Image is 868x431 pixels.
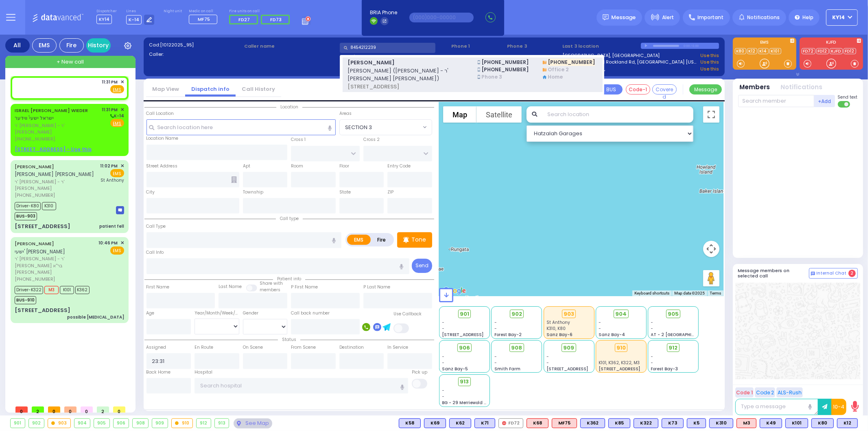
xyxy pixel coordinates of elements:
span: ✕ [120,240,124,246]
div: BLS [580,418,605,428]
button: Internal Chat 2 [809,268,858,279]
span: [PERSON_NAME] [348,59,468,67]
span: Important [697,14,724,21]
span: Home [548,73,563,81]
span: - [442,394,445,400]
span: 905 [668,310,679,318]
img: home-telephone.png [543,61,547,64]
span: K-14 [126,15,142,24]
span: [PHONE_NUMBER] [481,66,529,73]
span: ✕ [120,106,124,113]
button: Code-1 [626,84,650,95]
img: comment-alt.png [811,272,815,276]
div: BLS [608,418,630,428]
span: [PERSON_NAME] ([PERSON_NAME] - ר' [PERSON_NAME] [PERSON_NAME]) [348,67,468,83]
span: - [494,354,497,360]
label: Use Callback [394,311,422,317]
div: K85 [608,418,630,428]
button: +Add [814,95,835,107]
span: 11:31 PM [102,79,118,85]
span: [PHONE_NUMBER] [548,59,595,66]
input: Search member [738,95,814,107]
a: History [86,38,111,53]
label: Location [340,53,448,60]
span: 901 [460,310,469,318]
span: Other building occupants [231,176,237,183]
span: 912 [669,344,678,352]
label: State [339,189,351,196]
span: SECTION 3 [345,123,372,132]
div: BLS [811,418,834,428]
label: Last 3 location [563,43,641,50]
div: 912 [197,419,211,428]
button: Drag Pegman onto the map to open Street View [703,270,719,286]
button: Send [412,259,432,273]
span: 0 [15,407,28,413]
img: smartphone.png [478,60,480,64]
img: home.png [543,75,547,79]
span: Patient info [273,276,305,282]
label: Turn off text [838,100,851,108]
a: KJFD [830,48,843,54]
span: Internal Chat [817,270,847,276]
div: 902 [29,419,44,428]
label: EMS [347,235,371,245]
div: [STREET_ADDRESS] [15,306,70,314]
label: City [146,189,155,196]
span: 11:02 PM [101,163,118,169]
button: Map camera controls [703,241,719,257]
div: K69 [424,418,446,428]
span: Driver-K80 [15,202,41,210]
span: St Anthony [547,319,570,325]
label: Call Type [146,223,166,230]
div: K322 [634,418,658,428]
span: [STREET_ADDRESS] [599,366,640,372]
a: Use this [700,52,719,59]
label: Cad: [149,42,242,48]
button: Code 2 [755,387,775,398]
span: Sanz Bay-6 [547,332,573,338]
label: Location Name [146,135,179,142]
span: K101, K362, K322, M3 [599,360,640,366]
label: Cross 1 [291,136,306,143]
a: Use this [700,59,719,66]
div: 904 [74,419,90,428]
span: Smith Farm [494,366,520,372]
label: Medic on call [189,9,220,14]
label: ZIP [387,189,394,196]
span: [PHONE_NUMBER] [15,276,55,282]
label: Caller name [244,43,337,50]
span: K101 [60,286,74,294]
span: [STREET_ADDRESS] [442,332,484,338]
span: MF75 [198,16,210,22]
label: In Service [387,344,408,351]
div: K68 [527,418,549,428]
div: K362 [580,418,605,428]
span: Call type [276,215,303,222]
span: - [651,319,654,325]
span: 908 [511,344,522,352]
div: K12 [837,418,858,428]
div: BLS [474,418,495,428]
span: ר' [PERSON_NAME] - ר' [PERSON_NAME] [15,122,99,136]
label: EMS [733,40,796,46]
span: 909 [564,344,575,352]
a: Call History [236,85,281,93]
label: Back Home [146,369,171,376]
button: ALS-Rush [776,387,803,398]
a: K80 [735,48,746,54]
div: BLS [760,418,782,428]
button: 10-4 [831,399,846,415]
span: FD27 [238,16,250,23]
label: Caller: [149,51,242,58]
span: Office 2 [548,66,568,73]
div: FD72 [498,418,523,428]
label: Entry Code [387,163,411,169]
span: - [547,360,549,366]
span: KY14 [96,15,112,24]
img: Logo [32,12,86,22]
label: Apt [243,163,250,169]
span: Location [276,104,302,110]
a: ISRAEL [PERSON_NAME] WIEDER [15,107,88,114]
div: BLS [662,418,684,428]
